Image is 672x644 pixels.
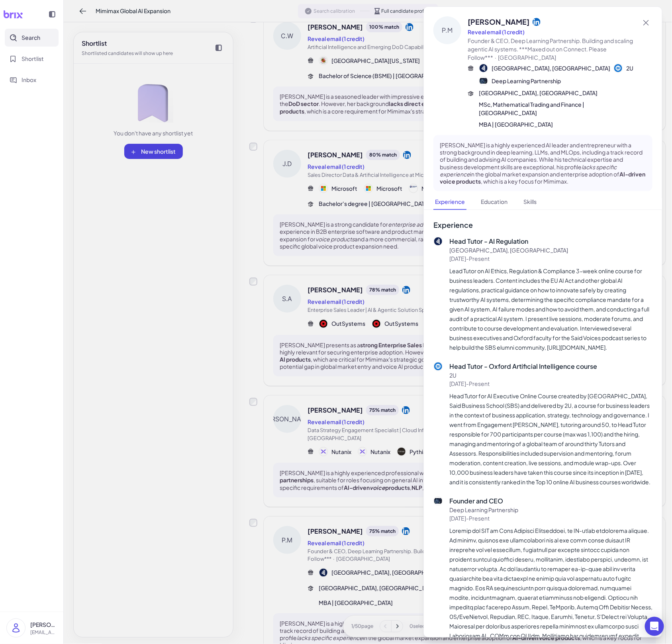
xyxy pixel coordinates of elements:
img: 公司logo [614,64,622,72]
p: [DATE] - Present [449,254,652,263]
p: Founder and CEO [449,496,652,506]
p: Head Tutor for AI Executive Online Course created by [GEOGRAPHIC_DATA], Said Business School (SBS... [449,391,652,487]
p: Head Tutor - AI Regulation [449,237,652,246]
span: MSc, Mathematical Trading and Finance | [GEOGRAPHIC_DATA] [479,100,640,117]
span: Inbox [22,76,36,84]
button: Education [479,194,509,210]
p: 2U [449,371,652,380]
p: [DATE] - Present [449,514,652,523]
span: · [495,54,496,61]
span: [GEOGRAPHIC_DATA], [GEOGRAPHIC_DATA] [492,64,610,72]
p: [DATE] - Present [449,380,652,388]
p: Lead Tutor on AI Ethics, Regulation & Compliance 3-week online course for business leaders. Conte... [449,266,652,352]
h3: Experience [433,219,652,230]
nav: Tabs [433,194,652,210]
img: 公司logo [434,237,442,245]
img: 公司logo [434,497,442,505]
button: Experience [433,194,466,210]
span: [GEOGRAPHIC_DATA], [GEOGRAPHIC_DATA] [479,89,598,97]
button: Shortlist [5,50,59,68]
span: Founder & CEO, Deep Learning Partnership. Building and scaling agentic AI systems. ***Maxed out o... [468,37,633,61]
span: [GEOGRAPHIC_DATA] [498,54,556,61]
p: [PERSON_NAME] is a highly experienced AI leader and entrepreneur with a strong background in deep... [440,141,646,185]
span: Shortlist [22,55,44,63]
div: P.M [433,16,461,44]
button: Search [5,29,59,47]
button: Inbox [5,71,59,89]
p: Deep Learning Partnership [449,506,652,514]
p: [EMAIL_ADDRESS][DOMAIN_NAME] [30,629,57,636]
span: Search [22,33,40,42]
img: 公司logo [480,64,488,72]
button: Reveal email (1 credit) [468,28,525,36]
span: [PERSON_NAME] [468,16,529,27]
span: 2U [626,64,633,72]
p: Head Tutor - Oxford Artificial Intelligence course [449,362,652,371]
div: Open Intercom Messenger [645,617,664,636]
img: user_logo.png [7,619,25,637]
span: Deep Learning Partnership [492,77,561,85]
em: lacks specific experience [440,163,617,178]
p: [GEOGRAPHIC_DATA], [GEOGRAPHIC_DATA] [449,246,652,254]
span: MBA | [GEOGRAPHIC_DATA] [479,120,553,129]
button: Skills [522,194,538,210]
p: [PERSON_NAME] [30,621,57,629]
strong: AI-driven voice products [440,170,645,185]
img: 公司logo [480,77,488,85]
img: 公司logo [434,362,442,370]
